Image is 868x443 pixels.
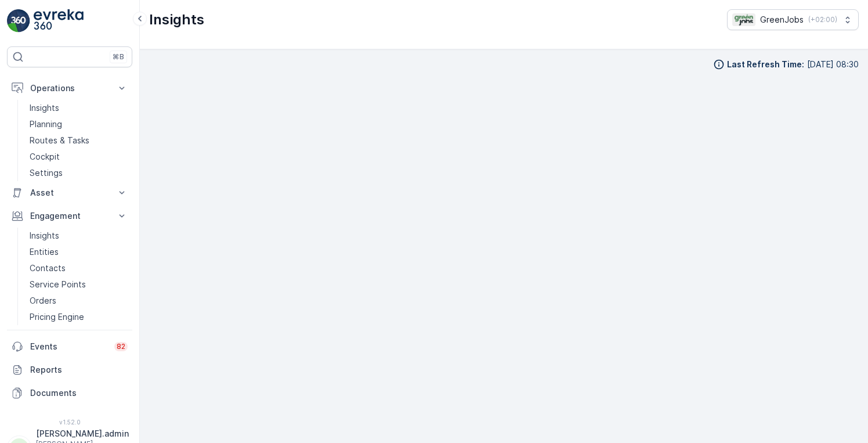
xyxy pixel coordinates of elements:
[30,279,86,290] p: Service Points
[30,151,60,163] p: Cockpit
[25,228,132,244] a: Insights
[30,210,109,222] p: Engagement
[25,244,132,260] a: Entities
[25,276,132,293] a: Service Points
[727,59,804,70] p: Last Refresh Time :
[7,381,132,405] a: Documents
[25,100,132,116] a: Insights
[117,342,125,351] p: 82
[30,187,109,199] p: Asset
[25,309,132,325] a: Pricing Engine
[25,260,132,276] a: Contacts
[25,116,132,132] a: Planning
[34,9,84,33] img: logo_light-DOdMpM7g.png
[30,230,59,242] p: Insights
[808,15,837,24] p: ( +02:00 )
[113,52,124,62] p: ⌘B
[7,77,132,100] button: Operations
[7,9,30,33] img: logo
[30,82,109,94] p: Operations
[7,335,132,358] a: Events82
[25,149,132,165] a: Cockpit
[30,246,59,258] p: Entities
[30,341,107,352] p: Events
[30,295,56,307] p: Orders
[36,428,129,440] p: [PERSON_NAME].admin
[807,59,859,70] p: [DATE] 08:30
[7,204,132,228] button: Engagement
[25,293,132,309] a: Orders
[30,118,62,130] p: Planning
[30,262,66,274] p: Contacts
[30,102,59,114] p: Insights
[30,387,128,399] p: Documents
[727,9,859,30] button: GreenJobs(+02:00)
[30,311,84,323] p: Pricing Engine
[30,167,63,179] p: Settings
[760,14,804,26] p: GreenJobs
[7,358,132,381] a: Reports
[30,364,128,376] p: Reports
[149,10,204,29] p: Insights
[7,181,132,204] button: Asset
[732,13,755,26] img: Green_Jobs_Logo.png
[25,165,132,181] a: Settings
[25,132,132,149] a: Routes & Tasks
[30,135,89,146] p: Routes & Tasks
[7,419,132,426] span: v 1.52.0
